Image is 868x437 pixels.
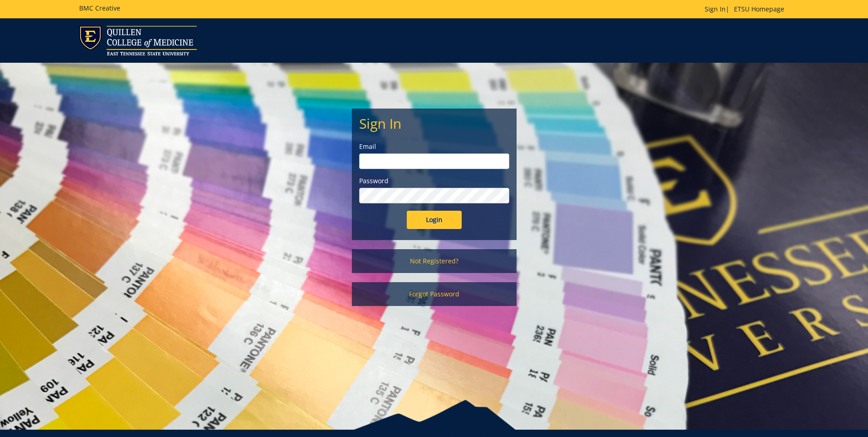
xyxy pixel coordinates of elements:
[705,5,726,13] a: Sign In
[705,5,789,14] p: |
[352,282,517,306] a: Forgot Password
[359,116,509,131] h2: Sign In
[359,176,509,186] label: Password
[729,5,789,13] a: ETSU Homepage
[352,249,517,273] a: Not Registered?
[79,5,120,11] h5: BMC Creative
[79,26,197,55] img: ETSU logo
[407,211,462,229] input: Login
[359,142,509,151] label: Email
